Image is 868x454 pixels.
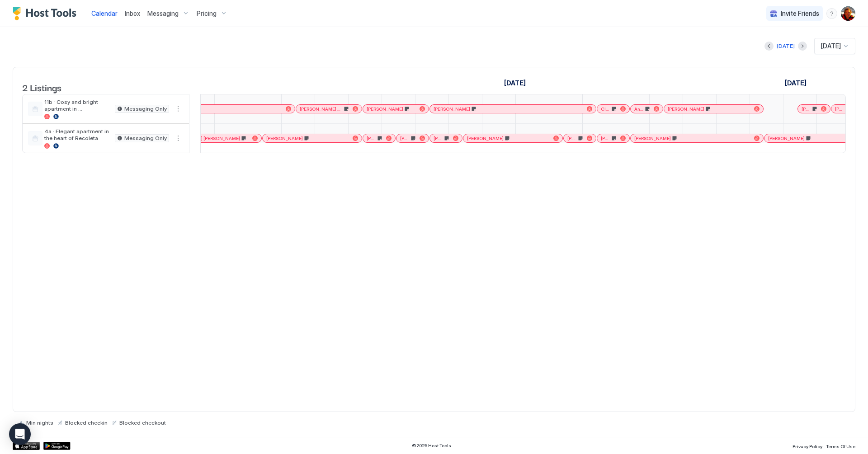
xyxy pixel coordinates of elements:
[798,42,807,51] button: Next month
[522,91,530,101] span: 24
[634,106,644,112] span: Antoo Nigito De Bond
[555,91,562,101] span: 25
[173,133,184,144] button: More options
[22,80,61,94] span: 2 Listings
[821,42,841,50] span: [DATE]
[531,91,541,101] span: Sun
[781,9,819,18] span: Invite Friends
[724,91,731,101] span: 30
[835,106,844,112] span: [PERSON_NAME]
[400,136,410,141] span: [PERSON_NAME]
[256,91,262,101] span: 16
[830,91,840,101] span: Tue
[564,91,576,101] span: Mon
[622,91,629,101] span: 27
[224,91,230,101] span: 15
[777,42,795,50] div: [DATE]
[466,91,472,101] span: Fri
[620,89,645,103] a: August 27, 2025
[197,9,217,18] span: Pricing
[700,91,707,101] span: Fri
[598,91,608,101] span: Tue
[43,442,71,450] a: Google Play Store
[826,91,829,101] span: 2
[764,91,774,101] span: Sun
[388,91,395,101] span: 20
[502,76,528,89] a: August 1, 2025
[354,89,375,103] a: August 19, 2025
[222,89,240,103] a: August 15, 2025
[125,9,140,17] span: Inbox
[13,7,80,20] a: Host Tools Logo
[26,419,53,426] span: Min nights
[9,423,31,445] div: Open Intercom Messenger
[490,91,497,101] span: 23
[289,91,295,101] span: 17
[665,91,675,101] span: Thu
[44,128,111,141] span: 4a · Elegant apartment in the heart of Recoleta
[329,91,340,101] span: Mon
[196,91,206,101] span: Thu
[91,9,118,18] a: Calendar
[792,91,794,101] span: 1
[430,91,440,101] span: Thu
[147,9,179,18] span: Messaging
[91,9,118,17] span: Calendar
[254,89,274,103] a: August 16, 2025
[793,441,822,450] a: Privacy Policy
[668,106,704,112] span: [PERSON_NAME]
[434,136,443,141] span: [PERSON_NAME]
[722,89,743,103] a: August 30, 2025
[601,106,610,112] span: Clars [PERSON_NAME]
[173,133,184,144] div: menu
[412,443,451,449] span: © 2025 Host Tools
[264,91,272,101] span: Sat
[173,103,184,114] div: menu
[841,6,855,21] div: User profile
[567,136,577,141] span: [PERSON_NAME]
[793,444,822,449] span: Privacy Policy
[166,136,240,141] span: [PERSON_NAME] [PERSON_NAME]
[601,136,610,141] span: [PERSON_NAME]
[458,91,465,101] span: 22
[795,91,807,101] span: Mon
[654,89,677,103] a: August 28, 2025
[498,91,507,101] span: Sat
[634,136,671,141] span: [PERSON_NAME]
[487,89,509,103] a: August 23, 2025
[826,444,855,449] span: Terms Of Use
[789,89,809,103] a: September 1, 2025
[266,136,303,141] span: [PERSON_NAME]
[13,442,40,450] a: App Store
[768,136,805,141] span: [PERSON_NAME]
[631,91,642,101] span: Wed
[434,106,470,112] span: [PERSON_NAME]
[420,89,443,103] a: August 21, 2025
[300,106,343,112] span: [PERSON_NAME] Dos [PERSON_NAME]
[823,89,843,103] a: September 2, 2025
[826,441,855,450] a: Terms Of Use
[396,91,408,101] span: Wed
[319,89,343,103] a: August 18, 2025
[455,89,475,103] a: August 22, 2025
[732,91,741,101] span: Sat
[173,103,184,114] button: More options
[356,91,362,101] span: 19
[775,41,796,51] button: [DATE]
[296,91,306,101] span: Sun
[321,91,327,101] span: 18
[553,89,578,103] a: August 25, 2025
[689,89,709,103] a: August 29, 2025
[44,98,111,112] span: 11b · Cosy and bright apartment in [GEOGRAPHIC_DATA]
[783,76,809,89] a: September 1, 2025
[520,89,543,103] a: August 24, 2025
[367,106,403,112] span: [PERSON_NAME]
[757,91,763,101] span: 31
[764,42,774,51] button: Previous month
[363,91,373,101] span: Tue
[119,419,166,426] span: Blocked checkout
[692,91,699,101] span: 29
